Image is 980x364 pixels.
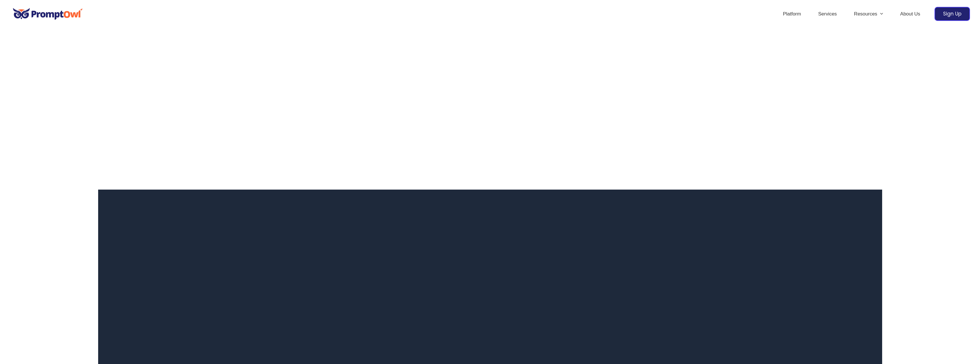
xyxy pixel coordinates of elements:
a: Platform [774,4,809,24]
img: promptowl.ai logo [10,4,86,24]
a: Sign Up [935,7,970,21]
a: Services [809,4,845,24]
span: Menu Toggle [877,4,883,24]
a: ResourcesMenu Toggle [846,4,892,24]
a: About Us [892,4,929,24]
nav: Site Navigation: Header [774,4,929,24]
